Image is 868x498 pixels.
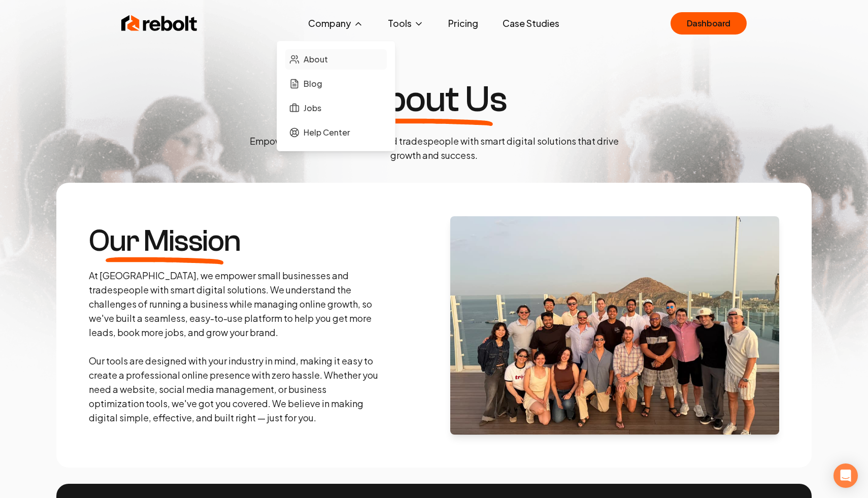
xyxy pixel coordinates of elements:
h1: About Us [361,81,507,118]
button: Tools [380,13,432,34]
p: At [GEOGRAPHIC_DATA], we empower small businesses and tradespeople with smart digital solutions. ... [89,269,381,425]
span: Help Center [304,126,350,139]
img: About [450,216,779,435]
span: About [304,53,328,65]
a: About [285,49,387,70]
span: Jobs [304,102,321,114]
a: Help Center [285,122,387,143]
img: Rebolt Logo [121,13,197,34]
a: Case Studies [494,13,567,34]
h3: Our Mission [89,226,241,256]
a: Pricing [440,13,486,34]
button: Company [300,13,372,34]
a: Blog [285,74,387,94]
div: Open Intercom Messenger [833,463,858,488]
a: Jobs [285,98,387,118]
p: Empowering small businesses and tradespeople with smart digital solutions that drive growth and s... [241,134,627,162]
a: Dashboard [671,12,747,35]
span: Blog [304,78,322,90]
